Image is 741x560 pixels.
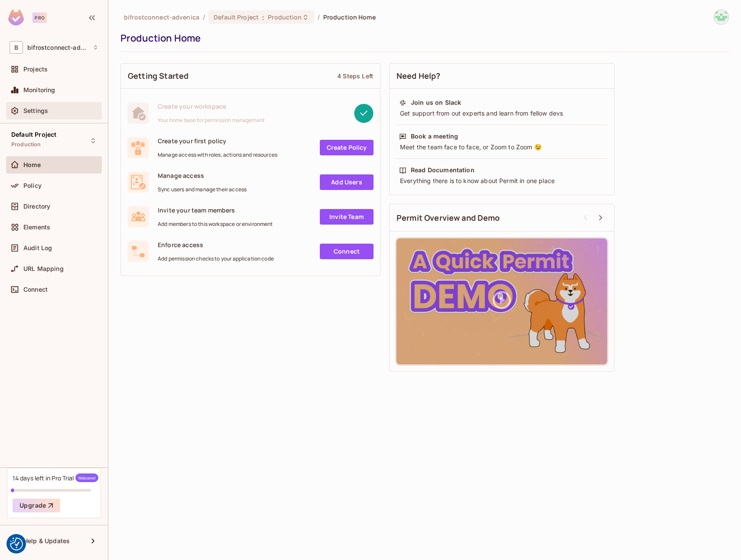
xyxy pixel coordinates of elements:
[23,286,48,293] span: Connect
[13,473,98,482] div: 14 days left in Pro Trial
[268,13,302,21] span: Production
[396,71,441,81] span: Need Help?
[158,102,265,110] span: Create your workspace
[124,13,199,21] span: the active workspace
[23,265,64,272] span: URL Mapping
[411,98,461,107] div: Join us on Slack
[23,224,50,231] span: Elements
[399,177,604,185] div: Everything there is to know about Permit in one place
[320,140,374,155] a: Create Policy
[411,132,458,141] div: Book a meeting
[10,537,23,550] img: Revisit consent button
[396,212,500,223] span: Permit Overview and Demo
[399,143,604,151] div: Meet the team face to face, or Zoom to Zoom 😉
[11,141,41,148] span: Production
[23,537,70,544] span: Help & Updates
[23,245,52,251] span: Audit Log
[23,203,50,210] span: Directory
[158,241,274,249] span: Enforce access
[158,186,247,193] span: Sync users and manage their access
[10,537,23,550] button: Consent Preferences
[399,109,604,118] div: Get support from out experts and learn from fellow devs
[23,66,48,73] span: Projects
[158,221,273,228] span: Add members to this workspace or environment
[23,87,55,93] span: Monitoring
[158,151,277,158] span: Manage access with roles, actions and resources
[203,13,205,21] li: /
[158,117,265,124] span: Your home base for permission management
[320,209,374,225] a: Invite Team
[337,72,373,80] div: 4 Steps Left
[318,13,320,21] li: /
[214,13,259,21] span: Default Project
[320,244,374,259] a: Connect
[120,32,725,45] div: Production Home
[262,14,265,21] span: :
[11,131,56,138] span: Default Project
[158,206,273,214] span: Invite your team members
[158,137,277,145] span: Create your first policy
[23,161,41,168] span: Home
[714,10,728,24] img: benjamin@stanfeld.dk
[411,166,474,174] div: Read Documentation
[13,499,60,512] button: Upgrade
[23,107,48,114] span: Settings
[158,255,274,262] span: Add permission checks to your application code
[128,71,188,81] span: Getting Started
[27,44,88,51] span: Workspace: bifrostconnect-advenica
[75,473,98,482] span: Welcome!
[320,174,374,190] a: Add Users
[32,13,47,23] div: Pro
[23,182,42,189] span: Policy
[8,10,24,26] img: SReyMgAAAABJRU5ErkJggg==
[10,41,23,54] span: B
[158,171,247,180] span: Manage access
[323,13,376,21] span: Production Home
